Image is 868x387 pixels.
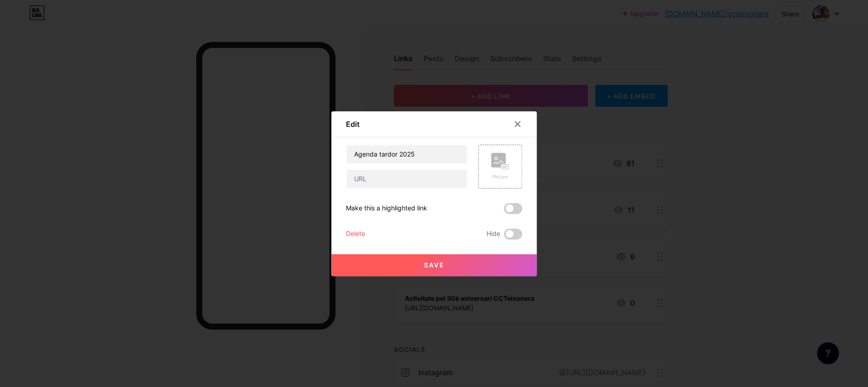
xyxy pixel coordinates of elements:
button: Save [331,254,537,276]
div: Picture [491,173,509,180]
input: URL [346,170,467,188]
div: Delete [346,229,365,240]
input: Title [346,145,467,163]
div: Make this a highlighted link [346,203,427,214]
span: Hide [486,229,500,240]
span: Save [424,261,444,269]
div: Edit [346,119,360,130]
